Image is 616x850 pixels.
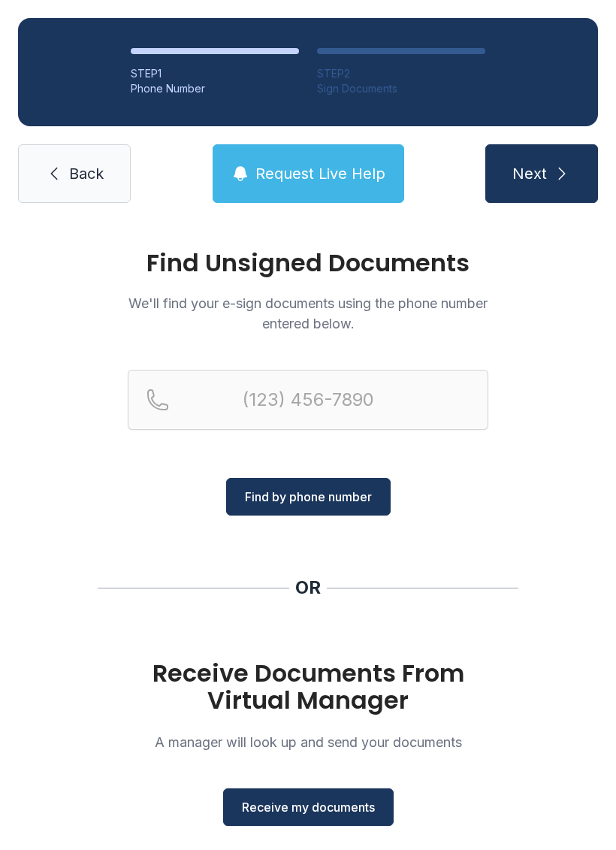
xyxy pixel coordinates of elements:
[512,163,547,184] span: Next
[255,163,385,184] span: Request Live Help
[128,251,488,275] h1: Find Unsigned Documents
[131,81,299,96] div: Phone Number
[128,370,488,430] input: Reservation phone number
[128,293,488,334] p: We'll find your e-sign documents using the phone number entered below.
[317,66,485,81] div: STEP 2
[131,66,299,81] div: STEP 1
[128,660,488,714] h1: Receive Documents From Virtual Manager
[245,488,372,506] span: Find by phone number
[242,798,375,816] span: Receive my documents
[317,81,485,96] div: Sign Documents
[69,163,104,184] span: Back
[128,732,488,752] p: A manager will look up and send your documents
[295,576,321,600] div: OR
